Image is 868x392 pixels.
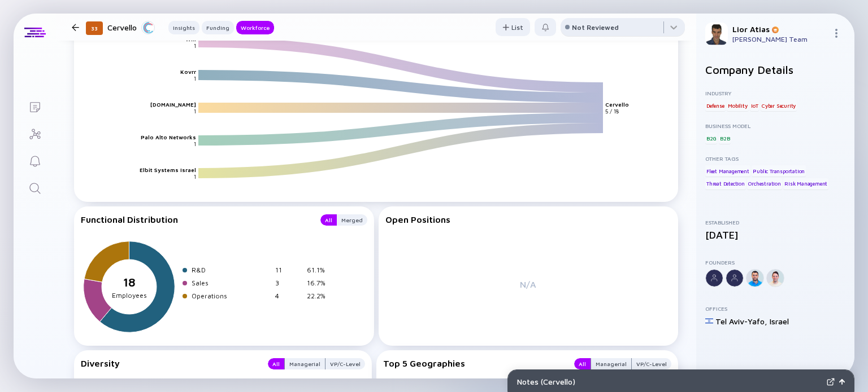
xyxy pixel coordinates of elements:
div: Other Tags [705,155,845,162]
a: Reminders [14,147,56,174]
text: [DOMAIN_NAME] [150,100,196,107]
div: B2G [705,133,717,144]
div: 61.1% [307,266,334,274]
div: Managerial [285,358,325,369]
div: Fleet Management [705,165,750,177]
div: Established [705,219,845,226]
tspan: Employees [112,291,147,299]
text: 5 / 18 [605,107,619,114]
div: R&D [192,266,271,274]
div: Workforce [236,22,274,33]
img: Open Notes [839,379,845,385]
div: Insights [168,22,199,33]
div: Notes ( Cervello ) [517,377,822,386]
text: 1 [194,42,196,49]
div: 3 [275,279,302,287]
button: VP/C-Level [632,358,671,369]
button: All [574,358,591,369]
text: 1 [194,107,196,114]
div: Offices [705,305,845,312]
div: Industry [705,90,845,96]
div: Open Positions [385,214,672,224]
div: 33 [86,21,103,35]
div: Cervello [107,20,155,34]
img: Menu [832,29,841,38]
text: Elbit Systems Israel [140,166,196,173]
div: Not Reviewed [572,23,619,32]
button: All [268,358,284,369]
button: Managerial [284,358,325,369]
div: Mobility [727,100,748,111]
div: Operations [192,292,271,300]
div: Public Transportation [752,165,806,177]
text: Cervello [605,100,629,107]
div: [DATE] [705,229,845,241]
text: Palo Alto Networks [141,133,196,140]
div: Funding [202,22,234,33]
a: Lists [14,93,56,120]
div: 11 [275,266,302,274]
img: Lior Profile Picture [705,23,728,45]
div: Lior Atias [732,24,827,34]
div: Israel [770,316,789,326]
button: List [496,18,530,36]
text: 1 [194,140,196,147]
div: Sales [192,279,271,287]
button: VP/C-Level [325,358,365,369]
button: All [320,214,337,226]
text: 1 [194,173,196,179]
div: Cyber Security [761,100,797,111]
a: Search [14,174,56,201]
div: Orchestration [747,178,782,190]
text: Kovrr [180,68,196,74]
img: Expand Notes [827,378,835,386]
div: 16.7% [307,279,334,287]
text: 1 [194,74,196,81]
div: Top 5 Geographies [383,358,563,369]
tspan: 18 [123,276,136,289]
div: Founders [705,259,845,266]
h2: Company Details [705,63,845,76]
div: Defense [705,100,726,111]
img: Israel Flag [705,317,713,325]
button: Workforce [236,21,274,34]
div: B2B [719,133,731,144]
div: Risk Management [783,178,828,190]
div: Diversity [81,358,257,369]
div: Functional Distribution [81,214,309,226]
div: Tel Aviv-Yafo , [715,316,767,326]
button: Funding [202,21,234,34]
div: [PERSON_NAME] Team [732,35,827,43]
button: Insights [168,21,199,34]
a: Investor Map [14,120,56,147]
div: 4 [275,292,302,300]
button: Managerial [591,358,632,369]
button: Merged [337,214,367,226]
div: Threat Detection [705,178,746,190]
div: IoT [750,100,759,111]
div: Business Model [705,122,845,129]
div: 22.2% [307,292,334,300]
div: N/A [385,233,672,336]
